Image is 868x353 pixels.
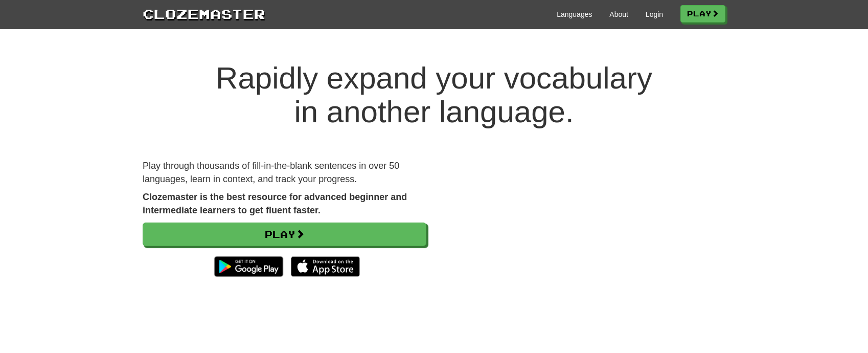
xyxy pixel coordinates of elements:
[143,160,426,186] p: Play through thousands of fill-in-the-blank sentences in over 50 languages, learn in context, and...
[680,5,725,23] a: Play
[646,9,663,19] a: Login
[291,256,360,277] img: Download_on_the_App_Store_Badge_US-UK_135x40-25178aeef6eb6b83b96f5f2d004eda3bffbb37122de64afbaef7...
[143,223,426,246] a: Play
[143,4,265,23] a: Clozemaster
[143,192,407,215] strong: Clozemaster is the best resource for advanced beginner and intermediate learners to get fluent fa...
[609,9,628,19] a: About
[209,251,288,282] img: Get it on Google Play
[557,9,592,19] a: Languages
